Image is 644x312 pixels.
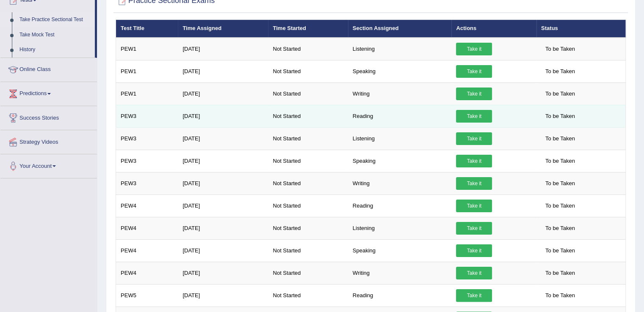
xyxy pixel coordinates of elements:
[348,262,452,284] td: Writing
[541,177,579,190] span: To be Taken
[541,132,579,145] span: To be Taken
[268,82,348,105] td: Not Started
[541,88,579,100] span: To be Taken
[456,88,492,100] a: Take it
[348,172,452,194] td: Writing
[116,105,178,127] td: PEW3
[116,194,178,217] td: PEW4
[0,58,97,79] a: Online Class
[178,217,268,239] td: [DATE]
[116,60,178,82] td: PEW1
[116,38,178,60] td: PEW1
[116,172,178,194] td: PEW3
[16,12,95,27] a: Take Practice Sectional Test
[178,38,268,60] td: [DATE]
[0,130,97,151] a: Strategy Videos
[116,284,178,307] td: PEW5
[541,200,579,212] span: To be Taken
[348,105,452,127] td: Reading
[348,217,452,239] td: Listening
[348,239,452,262] td: Speaking
[456,267,492,279] a: Take it
[456,200,492,212] a: Take it
[0,82,97,103] a: Predictions
[456,65,492,78] a: Take it
[541,65,579,78] span: To be Taken
[541,244,579,257] span: To be Taken
[268,194,348,217] td: Not Started
[268,105,348,127] td: Not Started
[268,262,348,284] td: Not Started
[178,60,268,82] td: [DATE]
[116,239,178,262] td: PEW4
[536,20,626,38] th: Status
[178,284,268,307] td: [DATE]
[348,150,452,172] td: Speaking
[178,172,268,194] td: [DATE]
[116,127,178,150] td: PEW3
[456,110,492,123] a: Take it
[178,127,268,150] td: [DATE]
[456,289,492,302] a: Take it
[178,82,268,105] td: [DATE]
[178,20,268,38] th: Time Assigned
[348,194,452,217] td: Reading
[268,38,348,60] td: Not Started
[268,239,348,262] td: Not Started
[348,284,452,307] td: Reading
[268,20,348,38] th: Time Started
[541,222,579,235] span: To be Taken
[116,217,178,239] td: PEW4
[178,105,268,127] td: [DATE]
[541,267,579,279] span: To be Taken
[451,20,536,38] th: Actions
[116,20,178,38] th: Test Title
[541,110,579,123] span: To be Taken
[268,172,348,194] td: Not Started
[178,262,268,284] td: [DATE]
[456,43,492,55] a: Take it
[541,43,579,55] span: To be Taken
[456,177,492,190] a: Take it
[456,155,492,167] a: Take it
[348,127,452,150] td: Listening
[268,60,348,82] td: Not Started
[116,82,178,105] td: PEW1
[268,284,348,307] td: Not Started
[116,150,178,172] td: PEW3
[268,150,348,172] td: Not Started
[116,262,178,284] td: PEW4
[0,106,97,127] a: Success Stories
[178,150,268,172] td: [DATE]
[348,20,452,38] th: Section Assigned
[16,27,95,43] a: Take Mock Test
[348,82,452,105] td: Writing
[178,194,268,217] td: [DATE]
[268,217,348,239] td: Not Started
[348,38,452,60] td: Listening
[178,239,268,262] td: [DATE]
[456,132,492,145] a: Take it
[541,155,579,167] span: To be Taken
[456,222,492,235] a: Take it
[348,60,452,82] td: Speaking
[268,127,348,150] td: Not Started
[456,244,492,257] a: Take it
[16,42,95,57] a: History
[541,289,579,302] span: To be Taken
[0,154,97,175] a: Your Account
